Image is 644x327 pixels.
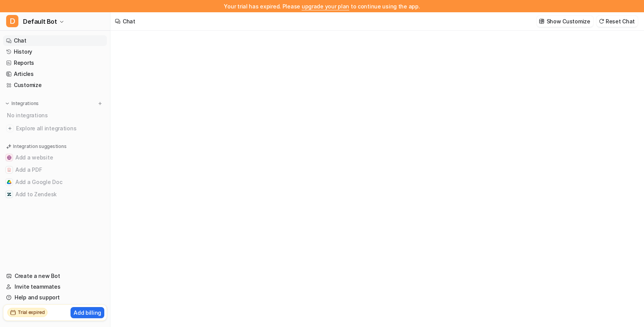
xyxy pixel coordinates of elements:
[5,101,10,106] img: expand menu
[3,176,107,188] button: Add a Google DocAdd a Google Doc
[13,143,66,150] p: Integration suggestions
[97,101,103,106] img: menu_add.svg
[3,151,107,164] button: Add a websiteAdd a website
[3,80,107,90] a: Customize
[123,17,135,25] div: Chat
[7,168,11,172] img: Add a PDF
[16,122,104,135] span: Explore all integrations
[3,188,107,200] button: Add to ZendeskAdd to Zendesk
[302,3,349,10] a: upgrade your plan
[7,180,11,184] img: Add a Google Doc
[3,281,107,292] a: Invite teammates
[71,307,104,318] button: Add billing
[5,109,107,122] div: No integrations
[596,16,638,27] button: Reset Chat
[539,18,544,24] img: customize
[6,125,14,132] img: explore all integrations
[3,35,107,46] a: Chat
[3,69,107,79] a: Articles
[3,164,107,176] button: Add a PDFAdd a PDF
[3,100,41,107] button: Integrations
[537,16,593,27] button: Show Customize
[3,58,107,68] a: Reports
[599,18,604,24] img: reset
[3,271,107,281] a: Create a new Bot
[74,309,101,317] p: Add billing
[11,100,39,107] p: Integrations
[3,123,107,134] a: Explore all integrations
[18,309,45,316] h2: Trial expired
[6,15,18,27] span: D
[3,46,107,57] a: History
[3,292,107,303] a: Help and support
[23,16,57,27] span: Default Bot
[547,17,590,25] p: Show Customize
[7,192,11,197] img: Add to Zendesk
[7,155,11,160] img: Add a website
